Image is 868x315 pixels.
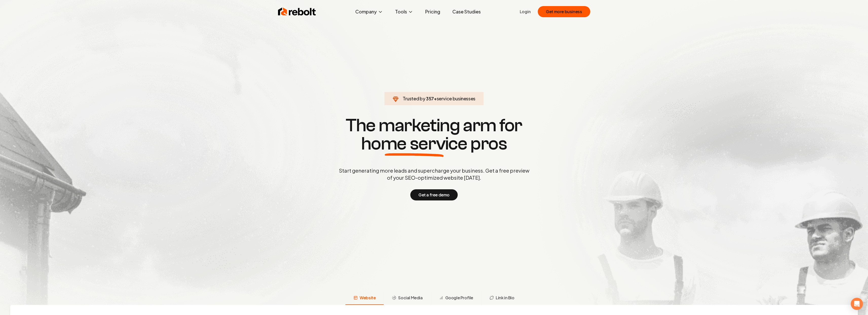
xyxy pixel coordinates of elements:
span: Website [360,295,376,301]
button: Company [351,7,387,17]
a: Login [520,9,531,15]
span: Link in Bio [496,295,514,301]
div: Open Intercom Messenger [851,298,863,310]
button: Social Media [384,292,431,305]
span: Social Media [398,295,422,301]
button: Get a free demo [410,189,458,200]
span: Google Profile [445,295,473,301]
img: Rebolt Logo [278,7,316,17]
a: Case Studies [448,7,485,17]
button: Google Profile [431,292,481,305]
span: + [434,96,437,101]
button: Tools [391,7,417,17]
span: service businesses [437,96,476,101]
a: Pricing [421,7,444,17]
h1: The marketing arm for pros [312,116,556,153]
button: Link in Bio [481,292,523,305]
span: Trusted by [403,96,425,101]
button: Website [345,292,384,305]
span: home service [361,135,467,153]
p: Start generating more leads and supercharge your business. Get a free preview of your SEO-optimiz... [338,167,530,181]
span: 357 [426,95,434,102]
button: Get more business [538,6,590,17]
